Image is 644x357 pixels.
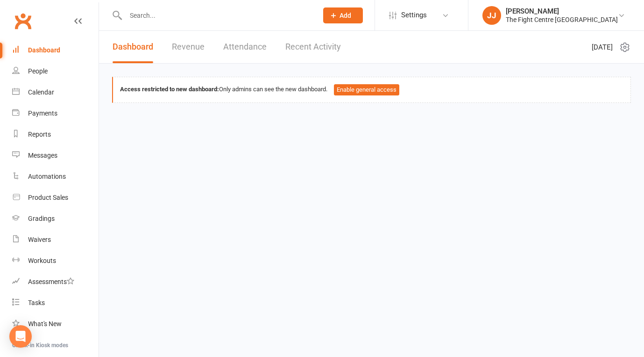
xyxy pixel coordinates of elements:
[172,31,205,63] a: Revenue
[11,9,35,33] a: Clubworx
[401,5,427,26] span: Settings
[28,46,60,54] div: Dashboard
[28,152,57,159] div: Messages
[12,166,99,187] a: Automations
[123,9,311,22] input: Search...
[12,229,99,250] a: Waivers
[113,31,153,63] a: Dashboard
[28,88,54,96] div: Calendar
[285,31,341,63] a: Recent Activity
[12,187,99,208] a: Product Sales
[120,86,219,93] strong: Access restricted to new dashboard:
[12,82,99,103] a: Calendar
[28,67,48,75] div: People
[28,194,68,201] div: Product Sales
[120,84,623,95] div: Only admins can see the new dashboard.
[340,12,351,19] span: Add
[28,215,55,222] div: Gradings
[323,7,363,23] button: Add
[28,236,51,243] div: Waivers
[12,208,99,229] a: Gradings
[12,250,99,271] a: Workouts
[506,15,618,24] div: The Fight Centre [GEOGRAPHIC_DATA]
[28,299,45,306] div: Tasks
[12,40,99,61] a: Dashboard
[12,271,99,292] a: Assessments
[28,257,56,264] div: Workouts
[482,6,501,25] div: JJ
[12,292,99,313] a: Tasks
[592,42,613,53] span: [DATE]
[506,7,618,15] div: [PERSON_NAME]
[12,313,99,335] a: What's New
[334,84,399,95] button: Enable general access
[12,124,99,145] a: Reports
[12,103,99,124] a: Payments
[28,320,62,328] div: What's New
[223,31,267,63] a: Attendance
[28,173,66,180] div: Automations
[28,131,51,138] div: Reports
[12,145,99,166] a: Messages
[28,278,74,285] div: Assessments
[28,109,57,117] div: Payments
[9,325,32,348] div: Open Intercom Messenger
[12,61,99,82] a: People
